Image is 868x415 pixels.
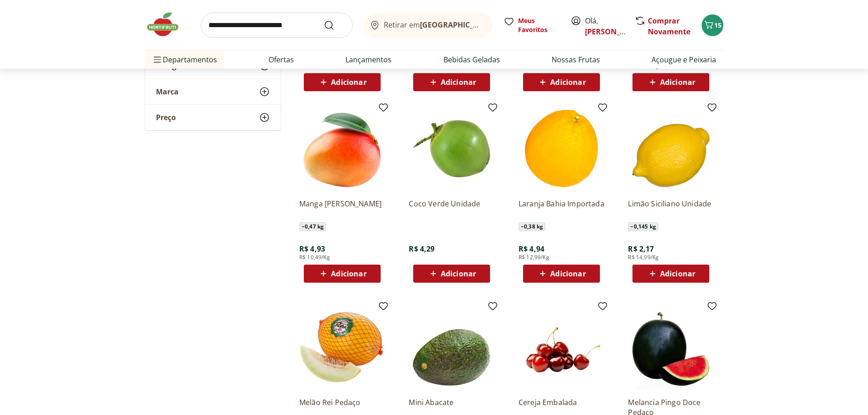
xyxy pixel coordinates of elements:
button: Retirar em[GEOGRAPHIC_DATA]/[GEOGRAPHIC_DATA] [363,13,493,38]
span: R$ 10,49/Kg [299,254,330,261]
span: R$ 2,17 [628,244,654,254]
span: Adicionar [550,79,585,86]
img: Hortifruti [145,11,190,38]
span: ~ 0,145 kg [628,222,658,231]
a: Manga [PERSON_NAME] [299,199,385,219]
span: Marca [156,87,179,96]
span: R$ 4,94 [519,244,544,254]
span: Olá, [585,15,625,37]
a: Limão Siciliano Unidade [628,199,714,219]
button: Submit Search [324,20,345,31]
a: Lançamentos [345,54,392,65]
span: Preço [156,113,176,122]
button: Adicionar [304,265,381,283]
img: Laranja Bahia Importada [519,106,604,191]
a: Ofertas [269,54,294,65]
img: Melancia Pingo Doce Pedaço [628,304,714,390]
a: Coco Verde Unidade [409,199,495,219]
a: Laranja Bahia Importada [519,199,604,219]
span: ~ 0,38 kg [519,222,545,231]
button: Adicionar [632,73,709,91]
button: Adicionar [413,73,490,91]
a: Açougue e Peixaria [651,54,716,65]
span: Adicionar [331,270,366,277]
span: Adicionar [660,79,695,86]
button: Adicionar [523,73,600,91]
button: Adicionar [304,73,381,91]
button: Adicionar [632,265,709,283]
a: Meus Favoritos [504,16,560,34]
span: Adicionar [550,270,585,277]
span: R$ 12,99/Kg [519,254,549,261]
span: Adicionar [441,270,476,277]
button: Adicionar [523,265,600,283]
span: Retirar em [384,21,484,29]
span: Adicionar [660,270,695,277]
span: R$ 4,29 [409,244,434,254]
span: Adicionar [331,79,366,86]
img: Mini Abacate [409,304,495,390]
span: 15 [714,21,722,29]
a: Nossas Frutas [552,54,600,65]
img: Limão Siciliano Unidade [628,106,714,191]
img: Melão Rei Pedaço [299,304,385,390]
button: Carrinho [702,14,723,36]
button: Marca [145,79,281,104]
button: Preço [145,105,281,130]
button: Adicionar [413,265,490,283]
button: Menu [152,49,163,70]
span: Meus Favoritos [518,16,560,34]
a: Bebidas Geladas [443,54,500,65]
span: R$ 14,99/Kg [628,254,659,261]
span: Adicionar [441,79,476,86]
a: [PERSON_NAME] [585,27,644,37]
span: ~ 0,47 kg [299,222,326,231]
b: [GEOGRAPHIC_DATA]/[GEOGRAPHIC_DATA] [420,20,572,30]
img: Manga Tommy Unidade [299,106,385,191]
span: Departamentos [152,49,217,70]
input: search [201,13,353,38]
img: Cereja Embalada [519,304,604,390]
a: Comprar Novamente [648,16,690,37]
img: Coco Verde Unidade [409,106,495,191]
span: R$ 4,93 [299,244,325,254]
